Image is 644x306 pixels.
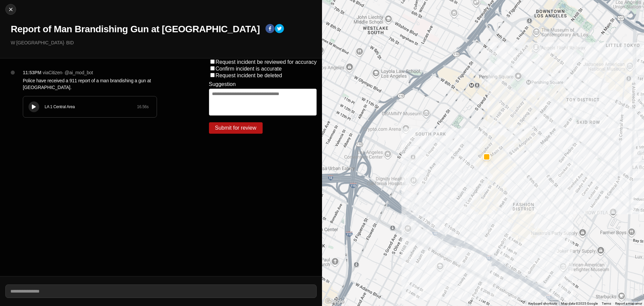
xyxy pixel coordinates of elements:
p: W [GEOGRAPHIC_DATA] · BID [11,39,317,46]
div: 16.56 s [137,104,149,110]
p: Police have received a 911 report of a man brandishing a gun at [GEOGRAPHIC_DATA]. [23,77,182,91]
div: LA 1 Central Area [45,104,137,110]
p: 11:53PM [23,69,41,76]
label: Request incident be deleted [216,73,282,78]
label: Confirm incident is accurate [216,66,282,72]
a: Open this area in Google Maps (opens a new window) [324,297,346,306]
button: cancel [5,4,16,15]
p: via Citizen · @ ai_mod_bot [43,69,93,76]
a: Report a map error [615,302,642,305]
a: Terms (opens in new tab) [602,302,611,305]
h1: Report of Man Brandishing Gun at [GEOGRAPHIC_DATA] [11,23,260,35]
button: Keyboard shortcuts [528,301,557,306]
button: Submit for review [209,122,263,134]
img: Google [324,297,346,306]
span: Map data ©2025 Google [561,302,598,305]
button: twitter [275,24,284,35]
label: Suggestion [209,81,236,87]
button: facebook [265,24,275,35]
label: Request incident be reviewed for accuracy [216,59,317,65]
img: cancel [7,6,14,13]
